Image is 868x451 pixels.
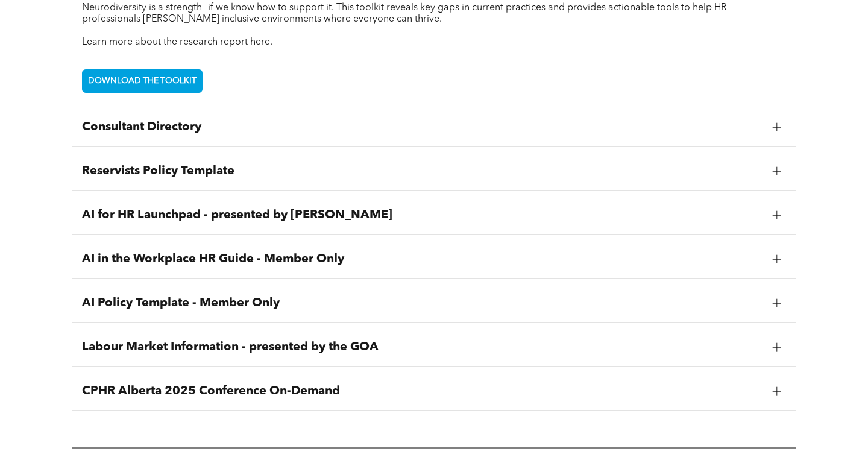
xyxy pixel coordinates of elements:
span: CPHR Alberta 2025 Conference On-Demand [82,384,763,399]
a: DOWNLOAD THE TOOLKIT [82,69,203,93]
span: Labour Market Information - presented by the GOA [82,340,763,355]
span: Reservists Policy Template [82,164,763,178]
span: AI in the Workplace HR Guide - Member Only [82,252,763,266]
span: AI for HR Launchpad - presented by [PERSON_NAME] [82,208,763,222]
p: Learn more about the research report here. [82,37,786,48]
span: AI Policy Template - Member Only [82,296,763,311]
span: Consultant Directory [82,120,763,134]
p: Neurodiversity is a strength—if we know how to support it. This toolkit reveals key gaps in curre... [82,2,786,25]
span: DOWNLOAD THE TOOLKIT [84,70,201,92]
